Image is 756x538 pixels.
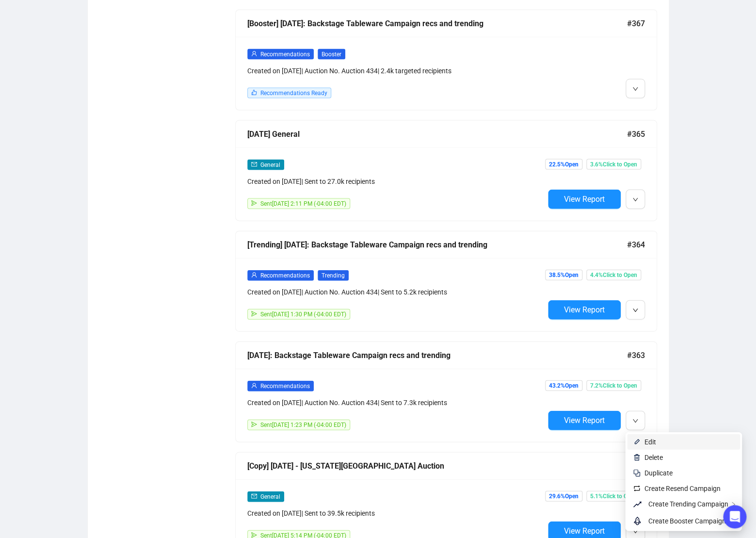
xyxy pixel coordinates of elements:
[586,490,641,501] span: 5.1% Click to Open
[633,498,644,510] span: rise
[632,86,638,92] span: down
[251,272,257,277] span: user
[564,194,605,203] span: View Report
[251,161,257,167] span: mail
[644,453,663,461] span: Delete
[648,500,728,507] span: Create Trending Campaign
[260,310,346,317] span: Sent [DATE] 1:30 PM (-04:00 EDT)
[564,415,605,424] span: View Report
[586,269,641,280] span: 4.4% Click to Open
[260,382,310,389] span: Recommendations
[251,89,257,95] span: like
[632,307,638,313] span: down
[548,189,621,209] button: View Report
[260,272,310,278] span: Recommendations
[260,200,346,207] span: Sent [DATE] 2:11 PM (-04:00 EDT)
[247,65,544,76] div: Created on [DATE] | Auction No. Auction 434 | 2.4k targeted recipients
[251,493,257,499] span: mail
[545,490,582,501] span: 29.6% Open
[545,159,582,169] span: 22.5% Open
[247,176,544,186] div: Created on [DATE] | Sent to 27.0k recipients
[633,484,641,492] img: retweet.svg
[633,438,641,445] img: svg+xml;base64,PHN2ZyB4bWxucz0iaHR0cDovL3d3dy53My5vcmcvMjAwMC9zdmciIHhtbG5zOnhsaW5rPSJodHRwOi8vd3...
[260,89,327,96] span: Recommendations Ready
[648,517,726,524] span: Create Booster Campaign
[247,507,544,518] div: Created on [DATE] | Sent to 39.5k recipients
[545,380,582,391] span: 43.2% Open
[644,484,721,492] span: Create Resend Campaign
[586,159,641,169] span: 3.6% Click to Open
[251,200,257,206] span: send
[247,397,544,408] div: Created on [DATE] | Auction No. Auction 434 | Sent to 7.3k recipients
[564,526,605,535] span: View Report
[235,9,657,110] a: [Booster] [DATE]: Backstage Tableware Campaign recs and trending#367userRecommendationsBoosterCre...
[644,469,673,476] span: Duplicate
[260,161,280,168] span: General
[247,17,627,29] div: [Booster] [DATE]: Backstage Tableware Campaign recs and trending
[318,270,349,280] span: Trending
[633,469,641,476] img: svg+xml;base64,PHN2ZyB4bWxucz0iaHR0cDovL3d3dy53My5vcmcvMjAwMC9zdmciIHdpZHRoPSIyNCIgaGVpZ2h0PSIyNC...
[260,493,280,500] span: General
[633,515,644,526] span: rocket
[247,349,627,361] div: [DATE]: Backstage Tableware Campaign recs and trending
[247,459,627,472] div: [Copy] [DATE] - [US_STATE][GEOGRAPHIC_DATA] Auction
[251,382,257,388] span: user
[548,410,621,430] button: View Report
[586,380,641,391] span: 7.2% Click to Open
[632,196,638,202] span: down
[632,528,638,534] span: down
[235,341,657,442] a: [DATE]: Backstage Tableware Campaign recs and trending#363userRecommendationsCreated on [DATE]| A...
[318,49,345,59] span: Booster
[235,120,657,221] a: [DATE] General#365mailGeneralCreated on [DATE]| Sent to 27.0k recipientssendSent[DATE] 2:11 PM (-...
[247,128,627,140] div: [DATE] General
[548,300,621,319] button: View Report
[247,286,544,297] div: Created on [DATE] | Auction No. Auction 434 | Sent to 5.2k recipients
[627,17,645,29] span: #367
[251,421,257,427] span: send
[632,418,638,424] span: down
[644,438,656,445] span: Edit
[251,50,257,56] span: user
[251,532,257,538] span: send
[260,50,310,57] span: Recommendations
[633,453,641,461] img: svg+xml;base64,PHN2ZyB4bWxucz0iaHR0cDovL3d3dy53My5vcmcvMjAwMC9zdmciIHhtbG5zOnhsaW5rPSJodHRwOi8vd3...
[627,128,645,140] span: #365
[545,269,582,280] span: 38.5% Open
[564,305,605,314] span: View Report
[235,230,657,331] a: [Trending] [DATE]: Backstage Tableware Campaign recs and trending#364userRecommendationsTrendingC...
[730,501,736,507] span: right
[627,238,645,250] span: #364
[251,310,257,316] span: send
[260,421,346,428] span: Sent [DATE] 1:23 PM (-04:00 EDT)
[247,238,627,250] div: [Trending] [DATE]: Backstage Tableware Campaign recs and trending
[627,349,645,361] span: #363
[723,505,746,528] div: Open Intercom Messenger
